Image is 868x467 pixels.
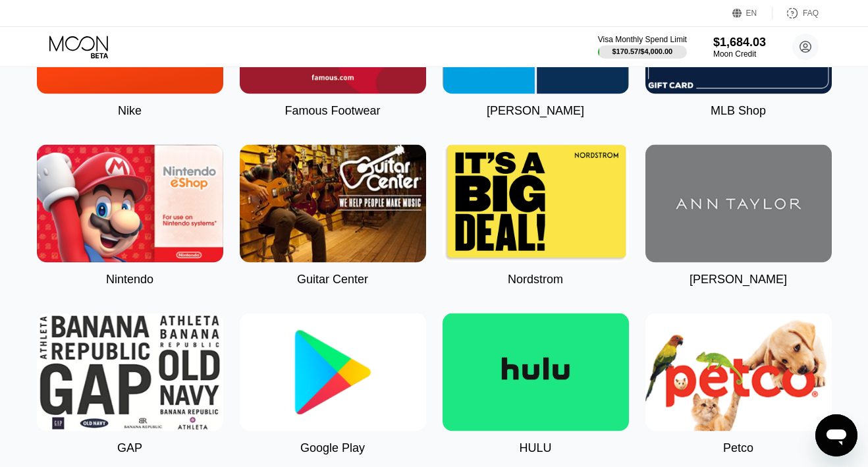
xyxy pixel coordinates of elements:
[713,36,766,49] div: $1,684.03
[117,441,142,455] div: GAP
[713,36,766,59] div: $1,684.03Moon Credit
[773,7,819,20] div: FAQ
[598,35,687,59] div: Visa Monthly Spend Limit$170.57/$4,000.00
[746,9,757,18] div: EN
[711,104,766,118] div: MLB Shop
[508,273,563,287] div: Nordstrom
[723,441,753,455] div: Petco
[713,49,766,59] div: Moon Credit
[118,104,142,118] div: Nike
[612,47,672,55] div: $170.57 / $4,000.00
[487,104,584,118] div: [PERSON_NAME]
[106,273,153,287] div: Nintendo
[300,441,365,455] div: Google Play
[297,273,368,287] div: Guitar Center
[732,7,773,20] div: EN
[803,9,819,18] div: FAQ
[598,35,687,44] div: Visa Monthly Spend Limit
[690,273,787,287] div: [PERSON_NAME]
[519,441,551,455] div: HULU
[285,104,380,118] div: Famous Footwear
[815,414,857,456] iframe: Кнопка запуска окна обмена сообщениями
